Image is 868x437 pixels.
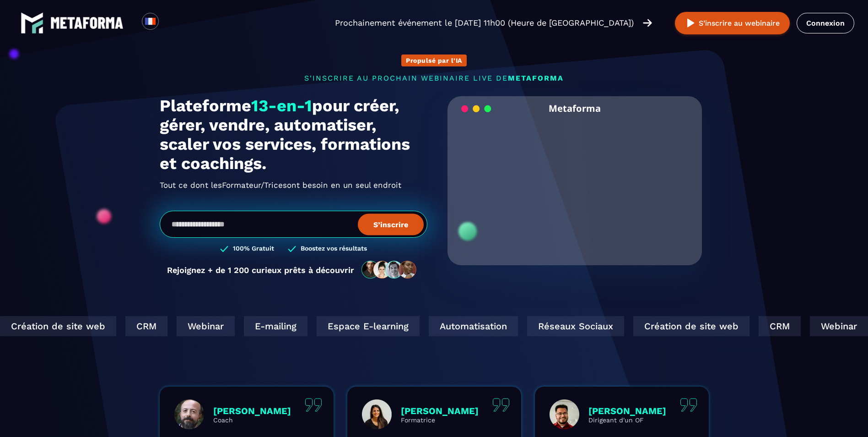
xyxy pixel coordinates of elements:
[685,17,696,29] img: play
[717,316,760,336] div: CRM
[549,96,601,120] h2: Metaforma
[592,316,708,336] div: Création de site web
[233,245,274,253] h3: 100% Gratuit
[222,178,287,192] span: Formateur/Trices
[797,13,854,33] a: Connexion
[145,16,156,27] img: fr
[220,245,228,253] img: checked
[359,260,420,279] img: community-people
[643,18,652,28] img: arrow-right
[21,11,43,34] img: logo
[388,316,477,336] div: Automatisation
[160,96,427,173] h1: Plateforme pour créer, gérer, vendre, automatiser, scaler vos services, formations et coachings.
[675,12,790,34] button: S’inscrire au webinaire
[588,405,666,416] p: [PERSON_NAME]
[167,17,173,28] input: Search for option
[362,399,392,429] img: profile
[358,213,424,235] button: S’inscrire
[401,416,479,424] p: Formatrice
[508,74,564,82] span: METAFORMA
[492,398,510,412] img: quote
[588,416,666,424] p: Dirigeant d'un OF
[305,398,322,412] img: quote
[550,399,579,429] img: profile
[160,74,709,82] p: s'inscrire au prochain webinaire live de
[401,405,479,416] p: [PERSON_NAME]
[160,178,427,192] h2: Tout ce dont les ont besoin en un seul endroit
[486,316,583,336] div: Réseaux Sociaux
[454,120,695,241] video: Your browser does not support the video tag.
[84,316,126,336] div: CRM
[251,96,312,115] span: 13-en-1
[203,316,266,336] div: E-mailing
[135,316,194,336] div: Webinar
[406,57,462,64] p: Propulsé par l'IA
[213,405,291,416] p: [PERSON_NAME]
[159,13,181,33] div: Search for option
[769,316,827,336] div: Webinar
[275,316,378,336] div: Espace E-learning
[50,17,124,29] img: logo
[288,245,296,253] img: checked
[680,398,697,412] img: quote
[213,416,291,424] p: Coach
[174,399,204,429] img: profile
[335,16,634,29] p: Prochainement événement le [DATE] 11h00 (Heure de [GEOGRAPHIC_DATA])
[461,104,491,113] img: loading
[167,265,354,275] p: Rejoignez + de 1 200 curieux prêts à découvrir
[301,245,367,253] h3: Boostez vos résultats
